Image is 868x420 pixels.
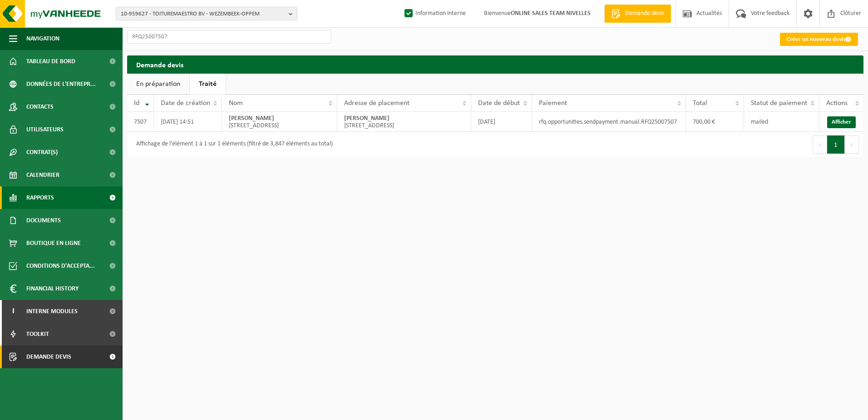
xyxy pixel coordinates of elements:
span: Toolkit [26,323,49,345]
span: Adresse de placement [344,100,409,107]
td: [DATE] 14:51 [154,112,222,132]
span: Id [134,100,139,107]
td: 700,00 € [686,112,745,132]
span: Calendrier [26,164,59,186]
span: Paiement [539,100,567,107]
span: Nom [229,100,243,107]
button: 1 [827,135,845,154]
span: Total [693,100,707,107]
span: Contrat(s) [26,141,58,164]
span: Demande devis [26,345,71,368]
span: Tableau de bord [26,50,75,73]
span: Utilisateurs [26,118,64,141]
span: Date de création [161,100,210,107]
span: Navigation [26,27,59,50]
button: 10-959627 - TOITUREMAESTRO BV - WEZEMBEEK-OPPEM [116,7,297,20]
td: rfq.opportunities.sendpayment.manual.RFQ25007507 [532,112,686,132]
span: Interne modules [26,300,78,323]
td: 7507 [127,112,154,132]
div: Affichage de l'élément 1 à 1 sur 1 éléments (filtré de 3,847 éléments au total) [132,136,333,153]
strong: [PERSON_NAME] [344,115,390,122]
a: Afficher [827,116,856,128]
span: 10-959627 - TOITUREMAESTRO BV - WEZEMBEEK-OPPEM [121,7,285,21]
label: Information interne [403,7,466,20]
span: Conditions d'accepta... [26,255,95,277]
input: Chercher [127,30,331,44]
span: I [9,300,17,323]
span: Demande devis [623,9,666,18]
span: Boutique en ligne [26,232,81,255]
td: [DATE] [471,112,532,132]
a: Demande devis [604,5,671,23]
span: Statut de paiement [751,100,807,107]
span: Rapports [26,186,54,209]
a: Créer un nouveau devis [780,33,858,46]
span: Date de début [478,100,520,107]
span: Financial History [26,277,79,300]
h2: Demande devis [127,55,863,73]
span: Documents [26,209,61,232]
button: Previous [813,135,827,154]
strong: ONLINE SALES TEAM NIVELLES [511,10,591,17]
td: [STREET_ADDRESS] [337,112,471,132]
td: [STREET_ADDRESS] [222,112,337,132]
strong: [PERSON_NAME] [229,115,274,122]
span: Actions [826,100,848,107]
span: Contacts [26,95,54,118]
button: Next [845,135,859,154]
span: mailed [751,119,768,125]
a: En préparation [127,74,189,95]
span: Données de l'entrepr... [26,73,96,95]
a: Traité [190,74,226,95]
